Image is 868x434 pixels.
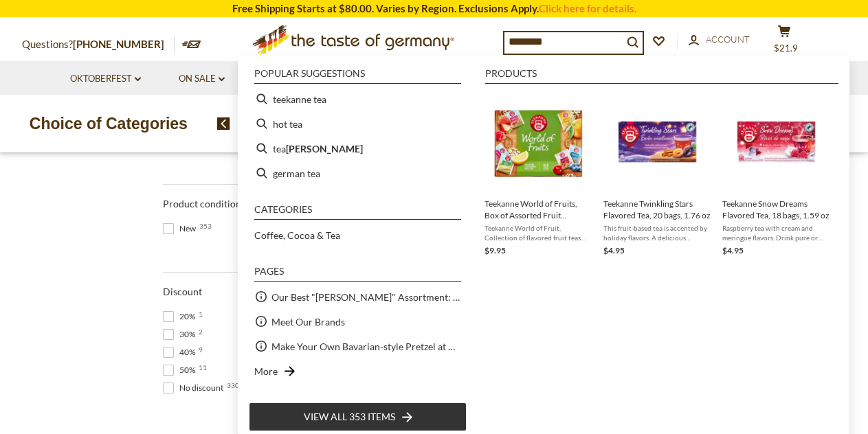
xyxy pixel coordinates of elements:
span: Teekanne Snow Dreams Flavored Tea, 18 bags, 1.59 oz [722,198,830,221]
a: Teekanne World of Fruits Flavored TeaTeekanne World of Fruits, Box of Assorted Fruit Flavored Tea... [485,92,592,258]
a: [PHONE_NUMBER] [73,38,164,50]
span: Discount [163,286,202,297]
span: $4.95 [722,245,744,255]
li: teekanne tea [249,87,467,111]
button: $21.9 [764,25,805,59]
span: $21.9 [774,43,798,54]
a: Teekanne Twinkling StarsTeekanne Twinkling Stars Flavored Tea, 20 bags, 1.76 ozThis fruit-based t... [603,92,711,258]
li: Our Best "[PERSON_NAME]" Assortment: 33 Choices For The Grillabend [249,284,467,309]
span: 30% [163,328,199,341]
span: No discount [163,382,227,394]
span: Raspberry tea with cream and meringue flavors. Drink pure or with a shot of [PERSON_NAME]. From [... [722,223,830,242]
a: Make Your Own Bavarian-style Pretzel at Home [271,339,461,354]
li: Categories [254,205,461,220]
img: Teekanne Snow Dreams [726,92,826,192]
li: Products [485,69,838,84]
li: Teekanne Snow Dreams Flavored Tea, 18 bags, 1.59 oz [717,87,836,263]
span: 40% [163,346,199,358]
li: View all 353 items [249,402,467,431]
li: hot tea [249,111,467,136]
li: german tea [249,161,467,185]
a: Oktoberfest [70,71,141,87]
img: previous arrow [217,117,230,130]
span: Teekanne World of Fruits, Box of Assorted Fruit Flavored Tea, 30 bags, 68.75 grams [485,198,592,221]
p: Questions? [22,36,175,54]
img: Teekanne World of Fruits Flavored Tea [489,92,588,192]
span: 9 [199,346,203,353]
span: $4.95 [603,245,625,255]
li: Teekanne World of Fruits, Box of Assorted Fruit Flavored Tea, 30 bags, 68.75 grams [479,87,598,263]
span: Account [706,34,750,45]
img: Teekanne Twinkling Stars [608,92,707,192]
span: 353 [199,222,212,229]
b: [PERSON_NAME] [286,141,363,157]
li: Meet Our Brands [249,309,467,334]
span: 50% [163,364,199,376]
li: Coffee, Cocoa & Tea [249,222,467,247]
a: Teekanne Snow DreamsTeekanne Snow Dreams Flavored Tea, 18 bags, 1.59 ozRaspberry tea with cream a... [722,92,830,258]
li: tea wurst [249,136,467,161]
span: 2 [199,328,203,335]
a: Coffee, Cocoa & Tea [254,227,340,243]
span: New [163,222,200,235]
li: Pages [254,266,461,282]
span: Teekanne Twinkling Stars Flavored Tea, 20 bags, 1.76 oz [603,198,711,221]
span: 11 [199,364,207,371]
span: 20% [163,310,199,323]
a: Meet Our Brands [271,314,345,330]
a: Our Best "[PERSON_NAME]" Assortment: 33 Choices For The Grillabend [271,289,461,305]
span: Product condition [163,198,241,209]
a: Click here for details. [539,2,636,14]
span: View all 353 items [304,409,395,424]
span: This fruit-based tea is accented by holiday flavors. A delicious combination of hibiscus, apples,... [603,223,711,242]
a: On Sale [179,71,225,87]
span: Teekanne World of Fruit, Collection of flavored fruit teas includes 6 different kinds of infusion... [485,223,592,242]
li: Popular suggestions [254,69,461,84]
a: Account [689,32,750,47]
li: Make Your Own Bavarian-style Pretzel at Home [249,334,467,358]
li: Teekanne Twinkling Stars Flavored Tea, 20 bags, 1.76 oz [598,87,717,263]
span: 1 [199,310,203,317]
span: $9.95 [485,245,506,255]
span: 330 [227,382,239,389]
li: More [249,358,467,383]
